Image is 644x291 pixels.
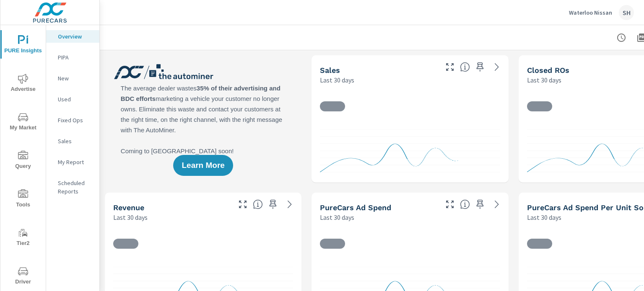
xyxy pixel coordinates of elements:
h5: Revenue [113,203,144,212]
span: Save this to your personalized report [266,198,280,211]
span: PURE Insights [3,35,43,56]
span: Total sales revenue over the selected date range. [Source: This data is sourced from the dealer’s... [253,199,263,209]
h5: Closed ROs [527,66,569,75]
button: Learn More [173,155,233,176]
span: Save this to your personalized report [473,60,487,74]
a: See more details in report [283,198,296,211]
a: See more details in report [490,60,504,74]
p: Overview [58,32,93,41]
span: Query [3,151,43,171]
span: Tools [3,189,43,210]
span: Save this to your personalized report [473,198,487,211]
div: New [46,72,99,85]
span: Advertise [3,74,43,94]
div: SH [619,5,634,20]
p: Waterloo Nissan [569,9,612,16]
p: Fixed Ops [58,116,93,124]
span: Total cost of media for all PureCars channels for the selected dealership group over the selected... [460,199,470,209]
h5: Sales [320,66,340,75]
p: PIPA [58,53,93,62]
div: Scheduled Reports [46,177,99,198]
span: Learn More [182,162,224,169]
span: Tier2 [3,228,43,248]
p: My Report [58,158,93,166]
button: Make Fullscreen [236,198,249,211]
span: Number of vehicles sold by the dealership over the selected date range. [Source: This data is sou... [460,62,470,72]
p: Last 30 days [320,75,354,85]
p: Last 30 days [320,212,354,222]
p: Last 30 days [113,212,148,222]
p: Used [58,95,93,103]
div: My Report [46,156,99,168]
p: Last 30 days [527,212,561,222]
div: Used [46,93,99,106]
span: Driver [3,266,43,287]
div: Sales [46,135,99,147]
p: Sales [58,137,93,145]
p: Scheduled Reports [58,179,93,196]
p: Last 30 days [527,75,561,85]
p: New [58,74,93,82]
div: PIPA [46,51,99,64]
button: Make Fullscreen [443,60,457,74]
h5: PureCars Ad Spend [320,203,391,212]
span: My Market [3,112,43,133]
button: Make Fullscreen [443,198,457,211]
div: Overview [46,30,99,43]
div: Fixed Ops [46,114,99,126]
a: See more details in report [490,198,504,211]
